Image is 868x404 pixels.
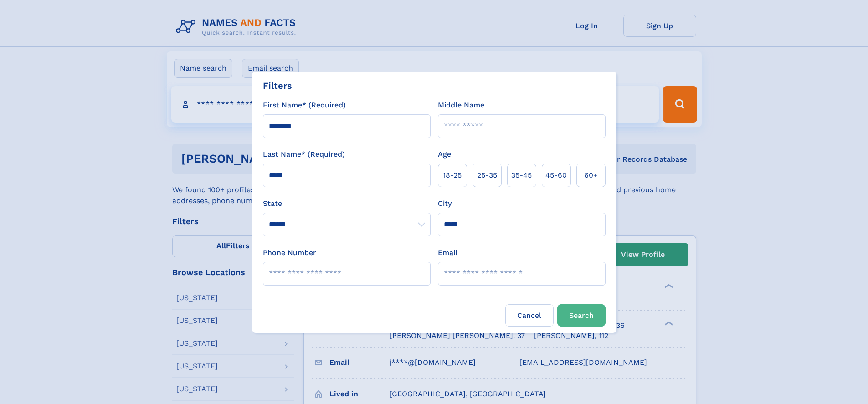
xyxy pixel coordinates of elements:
[584,170,598,181] span: 60+
[438,100,484,111] label: Middle Name
[443,170,462,181] span: 18‑25
[511,170,532,181] span: 35‑45
[545,170,567,181] span: 45‑60
[438,198,452,209] label: City
[263,247,316,258] label: Phone Number
[263,100,346,111] label: First Name* (Required)
[505,304,554,327] label: Cancel
[557,304,606,327] button: Search
[263,198,431,209] label: State
[263,79,292,92] div: Filters
[477,170,497,181] span: 25‑35
[438,149,451,160] label: Age
[263,149,345,160] label: Last Name* (Required)
[438,247,457,258] label: Email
